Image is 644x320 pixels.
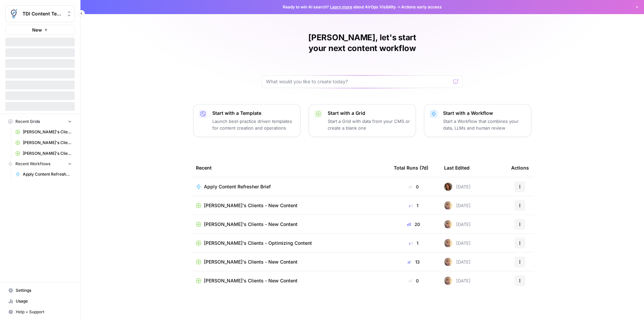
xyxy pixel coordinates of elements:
[444,220,471,228] div: [DATE]
[196,202,383,209] a: [PERSON_NAME]'s Clients - New Content
[204,277,298,284] span: [PERSON_NAME]'s Clients - New Content
[5,285,75,296] a: Settings
[196,158,383,177] div: Recent
[444,239,452,247] img: rpnue5gqhgwwz5ulzsshxcaclga5
[283,4,396,10] span: Ready to win AI search? about AirOps Visibility
[394,158,428,177] div: Total Runs (7d)
[196,183,383,190] a: Apply Content Refresher Brief
[16,309,72,315] span: Help + Support
[8,8,20,20] img: TDI Content Team Logo
[212,118,295,131] p: Launch best-practice driven templates for content creation and operations
[394,277,433,284] div: 0
[444,183,452,191] img: tzieq8tvlj76hq7tvx15b0jd020o
[424,104,531,137] button: Start with a WorkflowStart a Workflow that combines your data, LLMs and human review
[23,129,72,135] span: [PERSON_NAME]'s Clients - Optimizing Content
[16,287,72,293] span: Settings
[444,201,452,210] img: rpnue5gqhgwwz5ulzsshxcaclga5
[23,140,72,146] span: [PERSON_NAME]'s Clients - New Content
[444,239,471,247] div: [DATE]
[394,221,433,228] div: 20
[444,258,471,266] div: [DATE]
[5,307,75,317] button: Help + Support
[262,32,463,54] h1: [PERSON_NAME], let's start your next content workflow
[12,169,75,180] a: Apply Content Refresher Brief
[204,240,312,246] span: [PERSON_NAME]'s Clients - Optimizing Content
[212,110,295,117] p: Start with a Template
[196,240,383,246] a: [PERSON_NAME]'s Clients - Optimizing Content
[394,183,433,190] div: 0
[444,220,452,228] img: rpnue5gqhgwwz5ulzsshxcaclga5
[444,158,470,177] div: Last Edited
[12,127,75,137] a: [PERSON_NAME]'s Clients - Optimizing Content
[443,118,526,131] p: Start a Workflow that combines your data, LLMs and human review
[204,183,271,190] span: Apply Content Refresher Brief
[394,259,433,265] div: 13
[12,148,75,159] a: [PERSON_NAME]'s Clients - New Content
[444,183,471,191] div: [DATE]
[309,104,416,137] button: Start with a GridStart a Grid with data from your CMS or create a blank one
[12,137,75,148] a: [PERSON_NAME]'s Clients - New Content
[330,4,352,9] a: Learn more
[328,110,410,117] p: Start with a Grid
[5,5,75,22] button: Workspace: TDI Content Team
[22,10,63,17] span: TDI Content Team
[511,158,529,177] div: Actions
[193,104,301,137] button: Start with a TemplateLaunch best-practice driven templates for content creation and operations
[444,201,471,210] div: [DATE]
[5,159,75,169] button: Recent Workflows
[196,277,383,284] a: [PERSON_NAME]'s Clients - New Content
[16,298,72,304] span: Usage
[328,118,410,131] p: Start a Grid with data from your CMS or create a blank one
[444,258,452,266] img: rpnue5gqhgwwz5ulzsshxcaclga5
[204,221,298,228] span: [PERSON_NAME]'s Clients - New Content
[266,78,450,85] input: What would you like to create today?
[15,161,50,167] span: Recent Workflows
[5,117,75,127] button: Recent Grids
[5,25,75,35] button: New
[15,119,40,125] span: Recent Grids
[204,202,298,209] span: [PERSON_NAME]'s Clients - New Content
[444,277,471,285] div: [DATE]
[443,110,526,117] p: Start with a Workflow
[32,27,42,33] span: New
[23,171,72,177] span: Apply Content Refresher Brief
[204,259,298,265] span: [PERSON_NAME]'s Clients - New Content
[23,150,72,156] span: [PERSON_NAME]'s Clients - New Content
[196,221,383,228] a: [PERSON_NAME]'s Clients - New Content
[196,259,383,265] a: [PERSON_NAME]'s Clients - New Content
[444,277,452,285] img: rpnue5gqhgwwz5ulzsshxcaclga5
[5,296,75,307] a: Usage
[401,4,442,10] span: Actions early access
[394,202,433,209] div: 1
[394,240,433,246] div: 1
